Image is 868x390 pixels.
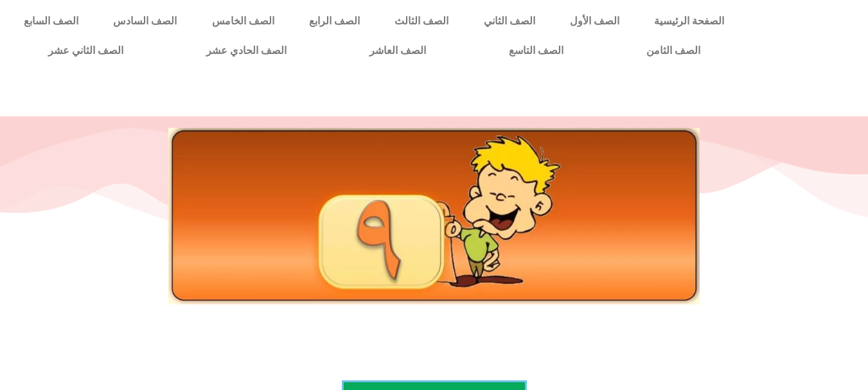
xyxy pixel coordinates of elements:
[466,6,553,36] a: الصف الثاني
[292,6,377,36] a: الصف الرابع
[328,36,467,66] a: الصف العاشر
[467,36,605,66] a: الصف التاسع
[164,36,328,66] a: الصف الحادي عشر
[6,36,164,66] a: الصف الثاني عشر
[553,6,637,36] a: الصف الأول
[605,36,741,66] a: الصف الثامن
[96,6,194,36] a: الصف السادس
[637,6,741,36] a: الصفحة الرئيسية
[377,6,466,36] a: الصف الثالث
[6,6,96,36] a: الصف السابع
[195,6,292,36] a: الصف الخامس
